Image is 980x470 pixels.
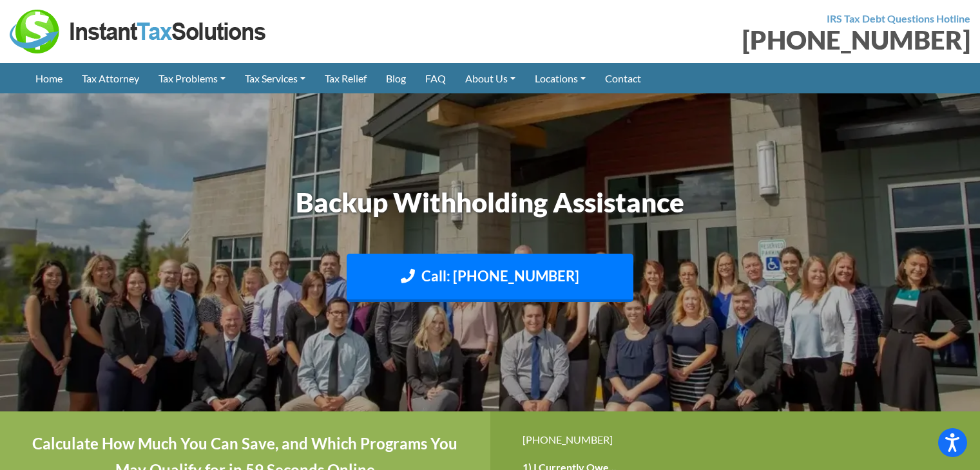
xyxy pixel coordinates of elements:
div: [PHONE_NUMBER] [523,431,948,448]
div: [PHONE_NUMBER] [500,27,971,53]
a: About Us [456,63,525,93]
img: Instant Tax Solutions Logo [10,10,267,53]
h1: Backup Withholding Assistance [133,183,848,221]
a: Tax Relief [315,63,376,93]
a: Instant Tax Solutions Logo [10,24,267,36]
a: Tax Attorney [72,63,149,93]
a: Tax Services [235,63,315,93]
a: Contact [595,63,651,93]
strong: IRS Tax Debt Questions Hotline [827,12,970,24]
a: Blog [376,63,416,93]
a: FAQ [416,63,456,93]
a: Home [26,63,72,93]
a: Locations [525,63,595,93]
a: Tax Problems [149,63,235,93]
a: Call: [PHONE_NUMBER] [347,254,633,302]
